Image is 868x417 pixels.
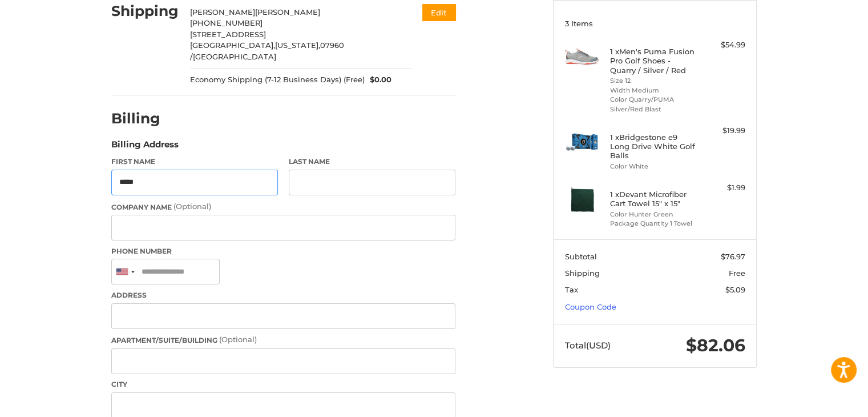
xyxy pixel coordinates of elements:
[700,125,745,137] div: $19.99
[610,86,697,95] li: Width Medium
[111,246,455,256] label: Phone Number
[610,219,697,228] li: Package Quantity 1 Towel
[610,47,697,75] h4: 1 x Men's Puma Fusion Pro Golf Shoes - Quarry / Silver / Red
[565,302,616,311] a: Coupon Code
[700,39,745,51] div: $54.99
[365,74,392,86] span: $0.00
[565,252,597,261] span: Subtotal
[721,252,745,261] span: $76.97
[111,110,178,127] h2: Billing
[255,7,320,17] span: [PERSON_NAME]
[275,41,320,50] span: [US_STATE],
[173,202,211,211] small: (Optional)
[190,41,275,50] span: [GEOGRAPHIC_DATA],
[610,190,697,209] h4: 1 x Devant Microfiber Cart Towel 15" x 15"
[565,19,745,28] h3: 3 Items
[610,210,697,219] li: Color Hunter Green
[111,2,179,20] h2: Shipping
[289,157,455,167] label: Last Name
[111,138,179,157] legend: Billing Address
[111,379,455,390] label: City
[729,268,745,278] span: Free
[610,162,697,171] li: Color White
[190,74,365,86] span: Economy Shipping (7-12 Business Days) (Free)
[686,335,745,356] span: $82.06
[111,157,278,167] label: First Name
[111,334,455,346] label: Apartment/Suite/Building
[610,133,697,161] h4: 1 x Bridgestone e9 Long Drive White Golf Balls
[190,7,255,17] span: [PERSON_NAME]
[190,18,263,27] span: [PHONE_NUMBER]
[774,386,868,417] iframe: Google Customer Reviews
[111,290,455,300] label: Address
[610,95,697,114] li: Color Quarry/PUMA Silver/Red Blast
[565,340,611,351] span: Total (USD)
[700,182,745,194] div: $1.99
[112,259,138,284] div: United States: +1
[565,285,578,294] span: Tax
[610,76,697,86] li: Size 12
[190,41,344,61] span: 07960 /
[193,52,276,61] span: [GEOGRAPHIC_DATA]
[565,268,600,278] span: Shipping
[725,285,745,294] span: $5.09
[190,30,266,39] span: [STREET_ADDRESS]
[219,335,257,344] small: (Optional)
[111,201,455,212] label: Company Name
[422,4,455,21] button: Edit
